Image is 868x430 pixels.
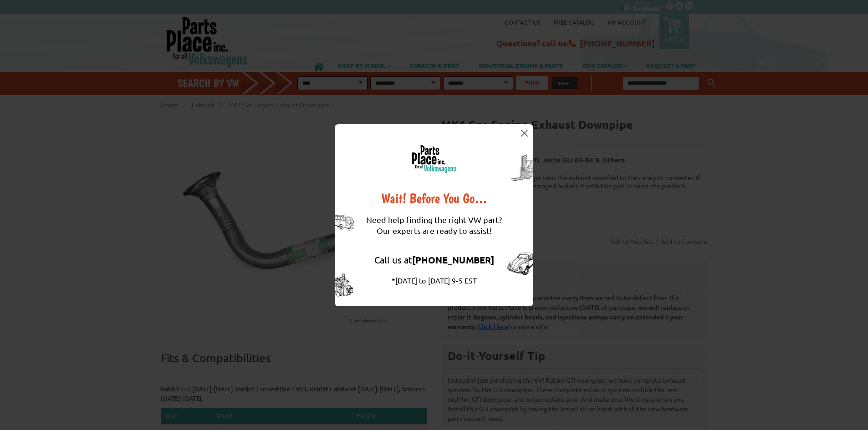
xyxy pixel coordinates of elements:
[366,275,502,286] div: *[DATE] to [DATE] 9-5 EST
[411,145,457,173] img: logo
[521,130,528,137] img: close
[412,254,494,266] strong: [PHONE_NUMBER]
[366,192,502,205] div: Wait! Before You Go…
[374,254,494,265] a: Call us at[PHONE_NUMBER]
[366,205,502,245] div: Need help finding the right VW part? Our experts are ready to assist!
